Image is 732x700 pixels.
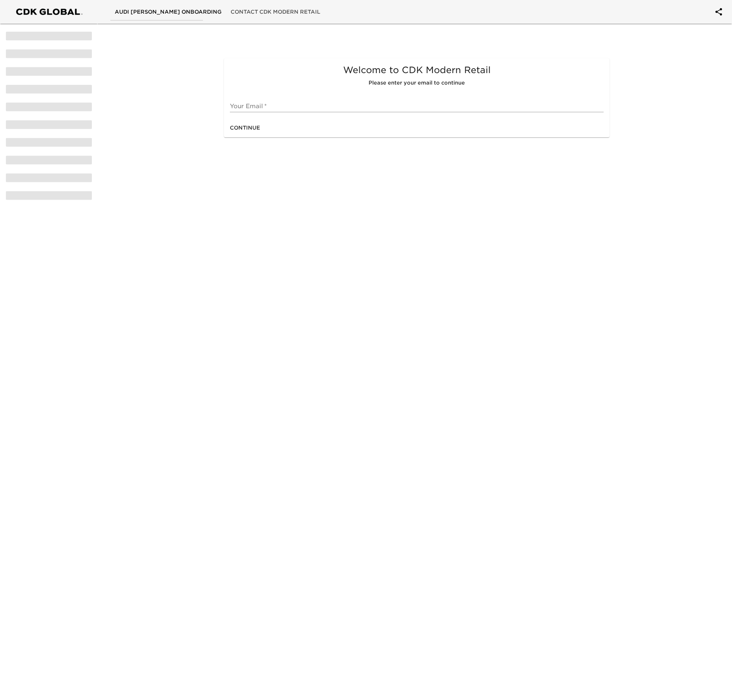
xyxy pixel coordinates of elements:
[115,7,222,17] span: Audi [PERSON_NAME] Onboarding
[710,3,728,21] button: account of current user
[230,79,604,87] h6: Please enter your email to continue
[227,121,263,135] button: Continue
[231,7,320,17] span: Contact CDK Modern Retail
[230,123,260,133] span: Continue
[230,64,604,76] h5: Welcome to CDK Modern Retail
